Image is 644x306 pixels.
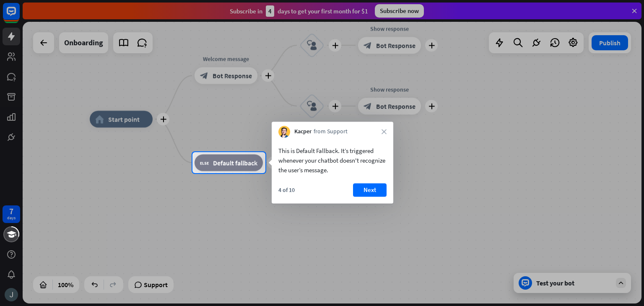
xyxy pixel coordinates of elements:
span: Default fallback [213,158,257,167]
div: This is Default Fallback. It’s triggered whenever your chatbot doesn't recognize the user’s message. [278,146,387,175]
div: 4 of 10 [278,186,295,194]
i: close [382,129,387,134]
button: Next [353,183,387,197]
span: Kacper [294,128,312,136]
button: Open LiveChat chat widget [7,3,32,29]
span: from Support [314,128,348,136]
i: block_fallback [200,158,209,167]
